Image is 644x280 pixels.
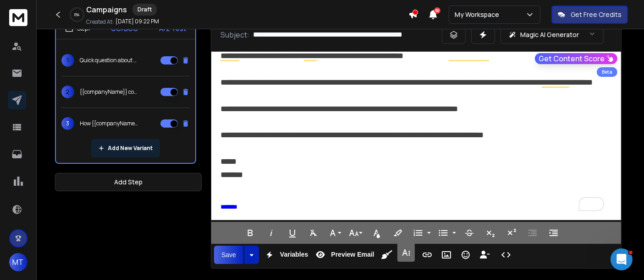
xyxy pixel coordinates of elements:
[214,246,243,264] button: Save
[132,4,157,16] div: Draft
[461,224,478,242] button: Strikethrough (Ctrl+S)
[61,117,74,130] span: 3
[263,224,280,242] button: Italic (Ctrl+I)
[86,18,114,26] p: Created At:
[409,224,427,242] button: Ordered List
[284,224,301,242] button: Underline (Ctrl+U)
[545,224,562,242] button: Increase Indent (Ctrl+])
[80,88,138,96] p: {{companyName}} could easily boost Google reviews ⭐
[9,253,28,271] button: MT
[305,224,322,242] button: Clear Formatting
[501,26,604,44] button: Magic AI Generator
[520,30,579,39] p: Magic AI Generator
[211,52,622,220] div: To enrich screen reader interactions, please activate Accessibility in Grammarly extension settings
[611,248,633,270] iframe: Intercom live chat
[524,224,541,242] button: Decrease Indent (Ctrl+[)
[278,251,310,258] span: Variables
[455,10,503,19] p: My Workspace
[220,29,249,40] p: Subject:
[86,4,127,15] h1: Campaigns
[571,10,622,19] p: Get Free Credits
[425,224,433,242] button: Ordered List
[80,120,138,127] p: How {{companyName}} can get more 5-star Google reviews
[80,57,138,64] p: Quick question about {{companyName}}’s Google reviews
[503,224,520,242] button: Superscript
[434,7,440,14] span: 50
[535,53,617,64] button: Get Content Score
[597,67,617,77] div: Beta
[61,86,74,98] span: 2
[55,18,196,164] li: Step1CC/BCCA/Z Test1Quick question about {{companyName}}’s Google reviews2{{companyName}} could e...
[435,224,452,242] button: Unordered List
[261,246,310,264] button: Variables
[418,246,436,264] button: Insert Link (Ctrl+K)
[551,5,628,24] button: Get Free Credits
[438,246,455,264] button: Insert Image (Ctrl+P)
[451,224,458,242] button: Unordered List
[61,54,74,67] span: 1
[378,246,396,264] button: Clean HTML
[312,246,376,264] button: Preview Email
[329,251,376,258] span: Preview Email
[482,224,499,242] button: Subscript
[91,139,160,157] button: Add New Variant
[457,246,474,264] button: Emoticons
[116,18,159,25] p: [DATE] 09:22 PM
[326,224,343,242] button: Font Family
[75,12,80,17] p: 0 %
[55,173,202,191] button: Add Step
